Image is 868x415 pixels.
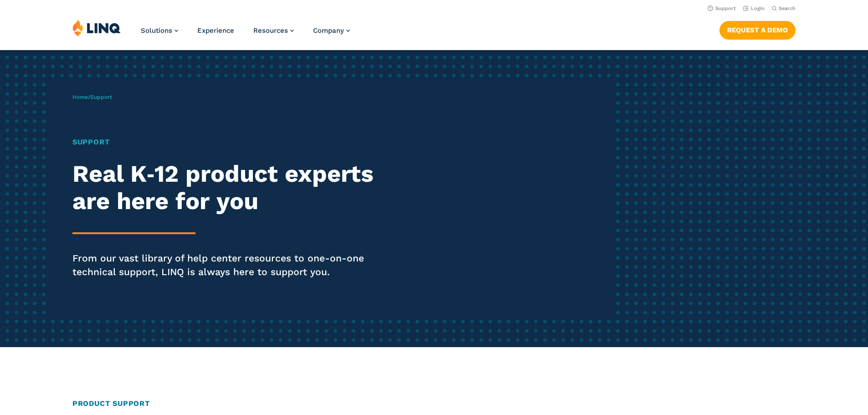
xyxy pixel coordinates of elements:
[313,26,344,35] span: Company
[253,26,288,35] span: Resources
[72,19,121,36] img: LINQ | K‑12 Software
[72,160,407,215] h2: Real K‑12 product experts are here for you
[743,5,765,11] a: Login
[313,26,350,35] a: Company
[772,5,796,12] button: Open Search Bar
[719,21,796,39] a: Request a Demo
[72,398,796,409] h2: Product Support
[72,251,407,279] p: From our vast library of help center resources to one-on-one technical support, LINQ is always he...
[779,5,796,11] span: Search
[72,94,88,100] a: Home
[197,26,234,35] a: Experience
[72,137,407,148] h1: Support
[72,94,112,100] span: /
[90,94,112,100] span: Support
[141,26,178,35] a: Solutions
[719,19,796,39] nav: Button Navigation
[141,26,172,35] span: Solutions
[253,26,294,35] a: Resources
[141,19,350,49] nav: Primary Navigation
[708,5,736,11] a: Support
